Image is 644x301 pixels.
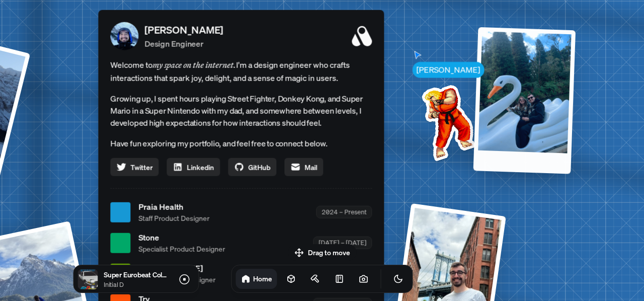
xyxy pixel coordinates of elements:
p: Have fun exploring my portfolio, and feel free to connect below. [110,137,372,150]
span: Senior Product Designer [138,274,215,285]
p: Initial D [104,280,168,289]
a: GitHub [228,158,276,176]
span: GitHub [248,162,270,172]
a: Home [236,269,277,289]
span: Mail [304,162,317,172]
span: [DOMAIN_NAME] [138,262,215,274]
span: Specialist Product Designer [138,244,225,254]
p: Super Eurobeat Collection [104,269,168,280]
span: Twitter [130,162,152,172]
span: Staff Product Designer [138,213,209,223]
a: Mail [284,158,323,176]
div: 2024 – Present [316,206,372,218]
img: Profile Picture [110,22,138,50]
em: my space on the internet. [152,60,236,70]
a: Twitter [110,158,158,176]
p: Design Engineer [144,38,223,50]
img: Profile example [396,70,498,172]
span: Welcome to I'm a design engineer who crafts interactions that spark joy, delight, and a sense of ... [110,58,372,85]
span: Linkedin [187,162,214,172]
div: [DATE] – [DATE] [313,237,372,249]
button: Toggle Theme [388,269,409,289]
p: [PERSON_NAME] [144,23,223,38]
span: Praia Health [138,201,209,213]
h1: Home [253,274,272,283]
span: Stone [138,232,225,244]
p: Growing up, I spent hours playing Street Fighter, Donkey Kong, and Super Mario in a Super Nintend... [110,93,372,129]
a: Linkedin [167,158,220,176]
